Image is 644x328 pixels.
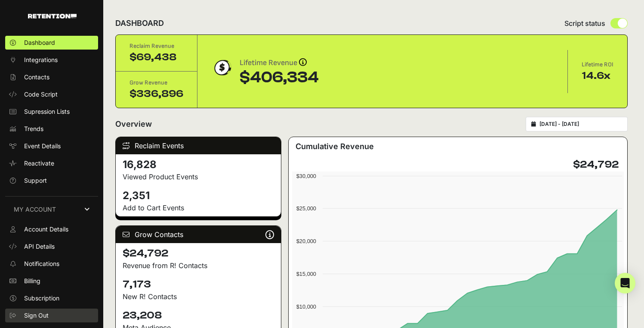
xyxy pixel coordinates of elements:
[115,118,152,130] h2: Overview
[296,173,316,179] text: $30,000
[24,56,58,64] span: Integrations
[5,87,98,101] a: Code Script
[582,60,613,69] div: Lifetime ROI
[5,53,98,67] a: Integrations
[123,291,274,302] p: New R! Contacts
[5,36,98,50] a: Dashboard
[24,176,47,185] span: Support
[5,309,98,322] a: Sign Out
[564,18,605,28] span: Script status
[5,240,98,253] a: API Details
[123,247,274,260] h4: $24,792
[123,278,274,291] h4: 7,173
[211,57,233,78] img: dollar-coin-05c43ed7efb7bc0c12610022525b4bbbb207c7efeef5aecc26f025e68dcafac9.png
[5,222,98,236] a: Account Details
[296,271,316,277] text: $15,000
[24,142,61,150] span: Event Details
[24,259,59,268] span: Notifications
[14,205,56,214] span: MY ACCOUNT
[296,141,374,153] h3: Cumulative Revenue
[5,70,98,84] a: Contacts
[573,158,619,172] h4: $24,792
[615,273,635,294] div: Open Intercom Messenger
[123,260,274,271] p: Revenue from R! Contacts
[24,90,58,99] span: Code Script
[24,225,68,234] span: Account Details
[115,17,164,29] h2: DASHBOARD
[123,172,274,182] p: Viewed Product Events
[24,242,55,251] span: API Details
[296,303,316,310] text: $10,000
[5,105,98,119] a: Supression Lists
[5,196,98,222] a: MY ACCOUNT
[582,69,613,83] div: 14.6x
[5,156,98,170] a: Reactivate
[5,291,98,305] a: Subscription
[240,69,319,86] div: $406,334
[24,311,49,320] span: Sign Out
[116,137,281,154] div: Reclaim Events
[5,174,98,187] a: Support
[24,277,40,285] span: Billing
[296,238,316,244] text: $20,000
[24,73,49,81] span: Contacts
[24,38,55,47] span: Dashboard
[240,57,319,69] div: Lifetime Revenue
[123,203,274,213] p: Add to Cart Events
[5,122,98,136] a: Trends
[116,226,281,243] div: Grow Contacts
[24,294,59,303] span: Subscription
[5,274,98,288] a: Billing
[123,158,274,172] h4: 16,828
[28,14,77,19] img: Retention.com
[24,125,43,133] span: Trends
[5,139,98,153] a: Event Details
[5,257,98,271] a: Notifications
[123,189,274,203] h4: 2,351
[129,78,183,87] div: Grow Revenue
[296,205,316,212] text: $25,000
[24,159,54,168] span: Reactivate
[129,50,183,64] div: $69,438
[129,87,183,101] div: $336,896
[129,42,183,50] div: Reclaim Revenue
[24,107,70,116] span: Supression Lists
[123,309,274,322] h4: 23,208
